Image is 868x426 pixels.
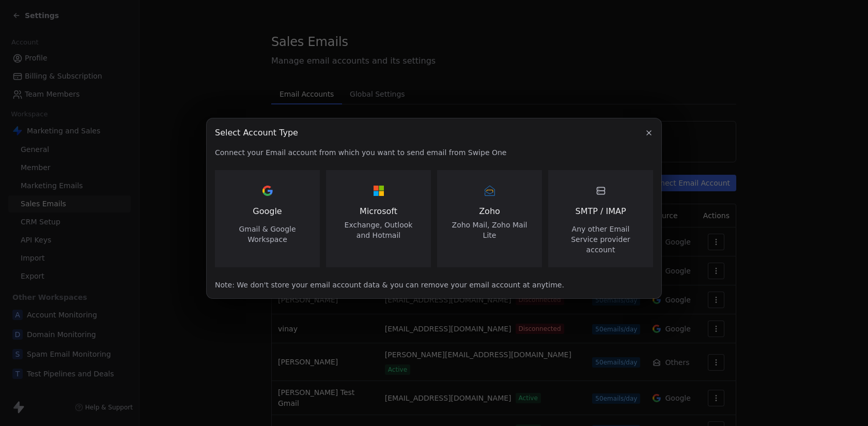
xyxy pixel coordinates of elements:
[338,205,419,218] span: Microsoft
[227,224,307,245] span: Gmail & Google Workspace
[215,280,653,290] span: Note: We don't store your email account data & you can remove your email account at anytime.
[253,205,282,218] span: Google
[215,127,298,139] span: Select Account Type
[338,220,419,240] span: Exchange, Outlook and Hotmail
[575,205,626,218] span: SMTP / IMAP
[450,220,530,240] span: Zoho Mail, Zoho Mail Lite
[215,147,653,158] span: Connect your Email account from which you want to send email from Swipe One
[561,224,641,255] span: Any other Email Service provider account
[450,205,530,218] span: Zoho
